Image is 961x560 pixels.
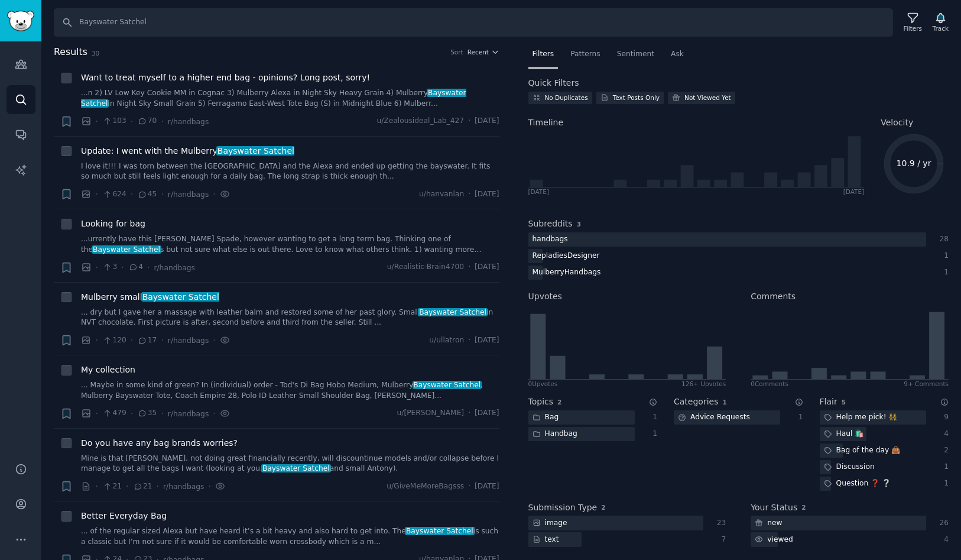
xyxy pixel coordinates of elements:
div: No Duplicates [545,93,588,102]
span: 2 [601,504,605,511]
div: 28 [939,234,949,245]
div: Haul 🛍 [820,427,868,442]
h2: Quick Filters [528,77,579,89]
span: · [161,334,163,347]
div: Filters [904,24,922,33]
div: 0 Upvote s [528,380,558,388]
span: Bayswater Satchel [418,308,487,316]
div: image [528,516,572,530]
div: 0 Comment s [751,380,788,388]
span: u/[PERSON_NAME] [397,408,465,419]
div: Advice Requests [674,410,754,425]
span: · [208,480,210,493]
span: · [161,188,163,200]
div: new [751,516,786,530]
h2: Categories [674,396,718,408]
span: · [131,407,133,420]
span: · [126,480,128,493]
button: Recent [467,48,499,56]
span: 2 [801,504,806,511]
h2: Upvotes [528,290,562,303]
span: · [157,480,159,493]
span: [DATE] [475,189,499,200]
span: 624 [102,189,126,200]
div: Sort [450,48,463,56]
div: Handbag [528,427,582,442]
span: 5 [842,399,846,406]
span: · [468,481,470,492]
span: r/handbags [168,410,209,418]
span: 2 [557,399,561,406]
text: 10.9 / yr [897,158,931,168]
span: Bayswater Satchel [81,89,466,108]
a: ... dry but I gave her a massage with leather balm and restored some of her past glory. SmallBays... [81,307,499,328]
div: Help me pick! 👯 [820,410,902,425]
div: MulberryHandbags [528,266,605,280]
a: ...n 2) LV Low Key Cookie MM in Cognac 3) Mulberry Alexa in Night Sky Heavy Grain 4) MulberryBays... [81,88,499,109]
a: Do you have any bag brands worries? [81,437,238,449]
span: Bayswater Satchel [405,527,474,535]
div: Question ❓ ❔ [820,477,895,491]
span: 1 [722,399,726,406]
span: · [96,407,98,420]
span: Ask [671,49,684,60]
h2: Flair [820,396,837,408]
span: Results [54,45,87,60]
input: Search Keyword [54,8,893,37]
span: 120 [102,335,126,346]
span: · [147,261,150,274]
span: u/ullatron [429,335,464,346]
span: · [96,261,98,274]
span: r/handbags [168,118,209,126]
span: 45 [137,189,157,200]
span: u/Realistic-Brain4700 [387,262,464,273]
a: ... Maybe in some kind of green? In (individual) order - Tod's Di Bag Hobo Medium, MulberryBayswa... [81,380,499,401]
div: 1 [939,267,949,278]
div: [DATE] [843,187,865,196]
span: · [96,115,98,128]
div: 9 [939,412,949,423]
div: 1 [647,429,658,439]
div: 1 [647,412,658,423]
a: ... of the regular sized Alexa but have heard it’s a bit heavy and also hard to get into. TheBays... [81,526,499,547]
span: Recent [467,48,489,56]
span: Bayswater Satchel [141,292,220,302]
div: 126+ Upvotes [681,380,726,388]
span: u/hanvanlan [419,189,464,200]
h2: Your Status [751,501,797,514]
span: · [468,189,470,200]
span: Mulberry small [81,291,219,303]
img: GummySearch logo [7,11,34,31]
h2: Subreddits [528,218,573,230]
span: 3 [577,221,581,228]
span: · [468,335,470,346]
div: [DATE] [528,187,550,196]
div: 7 [716,535,726,545]
div: 4 [939,535,949,545]
span: 21 [133,481,152,492]
span: · [161,407,163,420]
span: r/handbags [154,264,194,272]
span: 479 [102,408,126,419]
span: · [131,115,133,128]
span: 21 [102,481,122,492]
span: 103 [102,116,126,127]
span: [DATE] [475,116,499,127]
div: 1 [939,251,949,261]
span: u/GiveMeMoreBagsss [387,481,464,492]
span: · [96,480,98,493]
span: Sentiment [617,49,654,60]
button: Track [928,10,953,35]
span: Velocity [881,116,913,129]
span: · [161,115,163,128]
div: handbags [528,232,572,247]
span: Bayswater Satchel [216,146,296,156]
a: Update: I went with the MulberryBayswater Satchel [81,145,294,157]
span: · [213,334,215,347]
a: My collection [81,364,135,376]
span: Timeline [528,116,564,129]
span: · [121,261,124,274]
span: 4 [128,262,143,273]
div: Not Viewed Yet [684,93,731,102]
